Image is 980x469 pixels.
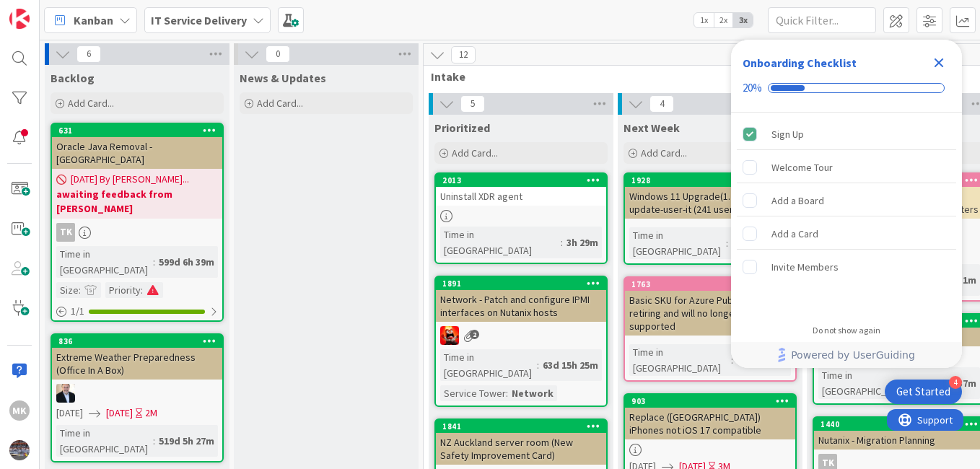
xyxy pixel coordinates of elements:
div: Get Started [896,385,950,399]
div: 2013 [442,175,606,185]
img: avatar [9,440,30,460]
div: 1841 [442,421,606,431]
div: Sign Up [771,126,804,143]
div: Time in [GEOGRAPHIC_DATA] [56,246,153,278]
div: Invite Members is incomplete. [737,251,956,283]
div: 1891Network - Patch and configure IPMI interfaces on Nutanix hosts [436,277,606,322]
span: : [79,282,81,298]
div: 631 [58,126,222,136]
div: Time in [GEOGRAPHIC_DATA] [440,227,561,258]
div: Basic SKU for Azure Public IP is retiring and will no longer be supported [625,291,795,336]
img: HO [56,384,75,403]
span: : [561,234,563,250]
div: 519d 5h 27m [155,433,218,449]
a: 1928Windows 11 Upgrade(1. deployment-update-user-it (241 users))Time in [GEOGRAPHIC_DATA]:49d 14h... [624,172,797,265]
div: 599d 6h 39m [155,254,218,270]
div: 1891 [442,279,606,289]
span: : [153,433,155,449]
div: Checklist progress: 20% [743,82,950,95]
input: Quick Filter... [768,7,876,33]
span: : [506,385,508,401]
div: 1/1 [52,302,222,320]
span: [DATE] [56,406,83,421]
div: Network [508,385,557,401]
div: 49d 14h 55m [728,235,791,251]
div: 631Oracle Java Removal - [GEOGRAPHIC_DATA] [52,124,222,169]
div: Sign Up is complete. [737,118,956,150]
div: 63d 15h 25m [539,357,602,373]
div: Time in [GEOGRAPHIC_DATA] [440,349,537,381]
div: NZ Auckland server room (New Safety Improvement Card) [436,433,606,465]
div: Replace ([GEOGRAPHIC_DATA]) iPhones not iOS 17 compatible [625,408,795,439]
div: 836 [58,336,222,346]
div: Do not show again [813,325,880,336]
span: : [910,375,912,391]
div: TK [52,223,222,242]
div: 183d 10h 37m [912,375,980,391]
span: 5 [460,95,485,113]
span: Support [30,2,66,19]
span: Next Week [624,120,680,135]
div: 1841 [436,420,606,433]
span: 2x [714,13,733,27]
div: Oracle Java Removal - [GEOGRAPHIC_DATA] [52,137,222,169]
div: 2013 [436,174,606,187]
img: Visit kanbanzone.com [9,9,30,29]
span: Prioritized [434,120,490,135]
a: 836Extreme Weather Preparedness (Office In A Box)HO[DATE][DATE]2MTime in [GEOGRAPHIC_DATA]:519d 5... [51,333,224,463]
div: Onboarding Checklist [743,54,857,71]
div: 1928 [625,174,795,187]
div: Close Checklist [927,51,950,74]
div: 903 [625,395,795,408]
div: Open Get Started checklist, remaining modules: 4 [885,380,962,404]
div: 1763 [625,278,795,291]
span: 1 / 1 [71,304,84,319]
span: : [153,254,155,270]
div: Service Tower [440,385,506,401]
div: HO [52,384,222,403]
div: 631 [52,124,222,137]
img: VN [440,326,459,345]
div: Priority [105,282,141,298]
div: Footer [731,342,962,368]
div: Time in [GEOGRAPHIC_DATA] [56,425,153,457]
span: Add Card... [257,97,303,110]
b: awaiting feedback from [PERSON_NAME] [56,187,218,216]
div: 4 [949,376,962,389]
div: Welcome Tour is incomplete. [737,152,956,183]
div: 836Extreme Weather Preparedness (Office In A Box) [52,335,222,380]
div: Add a Board is incomplete. [737,185,956,216]
div: Add a Card [771,225,818,242]
div: 1841NZ Auckland server room (New Safety Improvement Card) [436,420,606,465]
span: : [141,282,143,298]
div: MK [9,400,30,421]
div: 1928Windows 11 Upgrade(1. deployment-update-user-it (241 users)) [625,174,795,219]
span: Intake [431,69,979,84]
div: Time in [GEOGRAPHIC_DATA] [629,227,726,259]
div: 903 [631,396,795,406]
div: 1928 [631,175,795,185]
span: Add Card... [68,97,114,110]
span: 12 [451,46,476,63]
span: Add Card... [452,146,498,159]
div: Time in [GEOGRAPHIC_DATA] [818,367,910,399]
div: Extreme Weather Preparedness (Office In A Box) [52,348,222,380]
span: 6 [76,45,101,63]
span: : [726,235,728,251]
div: Network - Patch and configure IPMI interfaces on Nutanix hosts [436,290,606,322]
div: VN [436,326,606,345]
span: Add Card... [641,146,687,159]
a: Powered by UserGuiding [738,342,955,368]
span: 2 [470,330,479,339]
span: 1x [694,13,714,27]
div: 903Replace ([GEOGRAPHIC_DATA]) iPhones not iOS 17 compatible [625,395,795,439]
span: Powered by UserGuiding [791,346,915,364]
div: 1891 [436,277,606,290]
span: : [537,357,539,373]
div: Add a Card is incomplete. [737,218,956,250]
span: [DATE] [106,406,133,421]
div: Checklist Container [731,40,962,368]
div: Invite Members [771,258,839,276]
div: 1763Basic SKU for Azure Public IP is retiring and will no longer be supported [625,278,795,336]
div: Checklist items [731,113,962,315]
